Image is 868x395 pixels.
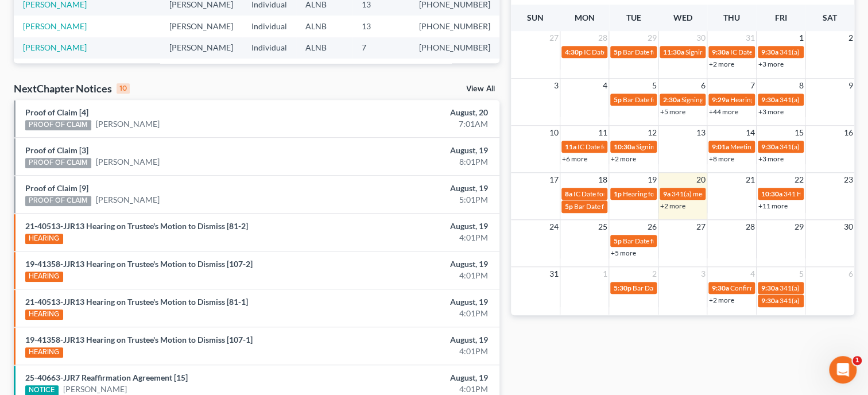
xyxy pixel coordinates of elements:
div: 4:01PM [341,232,487,243]
div: 8:01PM [341,156,487,168]
span: 5p [614,48,622,56]
div: August, 19 [341,258,487,270]
span: 11:30a [663,48,684,56]
span: 15 [793,126,805,140]
span: 28 [745,220,756,234]
span: 5 [651,79,658,92]
a: +6 more [562,154,587,163]
span: Sat [823,13,837,22]
span: 3 [553,79,560,92]
span: 2:30a [663,95,680,104]
a: Proof of Claim [9] [25,183,88,193]
div: PROOF OF CLAIM [25,158,91,168]
span: 8 [798,79,805,92]
span: 13 [695,126,707,140]
span: Signing Date for [PERSON_NAME] [636,142,739,151]
a: +3 more [758,154,784,163]
span: 4 [602,79,609,92]
a: [PERSON_NAME] [23,42,87,52]
iframe: Intercom live chat [829,356,857,384]
div: 4:01PM [341,346,487,357]
span: 24 [548,220,560,234]
td: Individual [242,16,296,37]
span: Fri [774,13,786,22]
td: [PHONE_NUMBER] [410,59,499,80]
div: August, 20 [341,107,487,118]
td: [PHONE_NUMBER] [410,37,499,59]
span: 1p [614,189,622,198]
span: 10:30a [761,189,782,198]
td: ALNB [296,16,352,37]
div: August, 19 [341,372,487,384]
div: 7:01AM [341,118,487,130]
td: Individual [242,37,296,59]
a: +11 more [758,202,788,210]
div: HEARING [25,309,63,320]
div: PROOF OF CLAIM [25,196,91,206]
span: 9:30a [712,284,729,292]
span: 2 [651,267,658,281]
span: 9:30a [761,48,778,56]
td: 7 [352,37,410,59]
span: 30 [695,31,707,45]
div: HEARING [25,347,63,358]
span: Bar Date for [PERSON_NAME] [623,237,715,245]
span: 14 [745,126,756,140]
span: 5 [798,267,805,281]
span: 27 [548,31,560,45]
div: August, 19 [341,334,487,346]
div: 5:01PM [341,194,487,206]
td: 7 [352,59,410,80]
span: 20 [695,173,707,187]
a: 19-41358-JJR13 Hearing on Trustee's Motion to Dismiss [107-1] [25,335,253,344]
span: 31 [548,267,560,281]
div: August, 19 [341,145,487,156]
div: August, 19 [341,296,487,308]
span: Bar Date for [PERSON_NAME] [633,284,724,292]
span: 1 [798,31,805,45]
a: 21-40513-JJR13 Hearing on Trustee's Motion to Dismiss [81-2] [25,221,248,231]
span: 17 [548,173,560,187]
span: 11 [597,126,609,140]
span: 31 [745,31,756,45]
span: 22 [793,173,805,187]
a: Proof of Claim [4] [25,107,88,117]
span: 4:30p [565,48,583,56]
span: 16 [843,126,854,140]
td: [PERSON_NAME] [160,59,242,80]
span: 5p [614,237,622,245]
span: 9:30a [761,284,778,292]
td: [PERSON_NAME] [160,16,242,37]
div: 4:01PM [341,384,487,395]
span: 27 [695,220,707,234]
span: Bar Date for [PERSON_NAME] [623,48,715,56]
span: 9:30a [761,142,778,151]
span: 4 [749,267,756,281]
a: +3 more [758,60,784,68]
span: 5p [565,202,573,211]
td: [PHONE_NUMBER] [410,16,499,37]
span: 2 [847,31,854,45]
span: 341(a) meeting for [PERSON_NAME] [672,189,782,198]
span: 1 [602,267,609,281]
span: 3 [700,267,707,281]
span: 26 [646,220,658,234]
span: 30 [843,220,854,234]
span: 6 [847,267,854,281]
div: 10 [117,83,130,94]
span: Meeting of Creditors for [PERSON_NAME] [730,142,858,151]
a: +2 more [709,296,734,304]
span: 8a [565,189,572,198]
span: Signing Date for [PERSON_NAME] [681,95,784,104]
td: Individual [242,59,296,80]
span: Sun [527,13,544,22]
span: 1 [852,356,862,365]
td: ALNB [296,37,352,59]
span: 11a [565,142,576,151]
a: 21-40513-JJR13 Hearing on Trustee's Motion to Dismiss [81-1] [25,297,248,307]
span: 9:30a [712,48,729,56]
span: Bar Date for [PERSON_NAME] [574,202,666,211]
span: Hearing for [PERSON_NAME] [730,95,820,104]
span: Tue [626,13,641,22]
a: 19-41358-JJR13 Hearing on Trustee's Motion to Dismiss [107-2] [25,259,253,269]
